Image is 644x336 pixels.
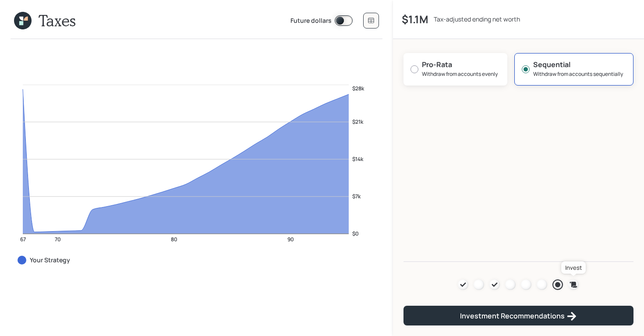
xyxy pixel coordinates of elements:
[287,236,294,243] tspan: 90
[533,61,623,69] h5: Sequential
[403,306,633,325] button: Investment Recommendations
[290,16,332,26] label: Future dollars
[352,118,364,125] tspan: $21k
[352,193,361,200] tspan: $7k
[434,14,520,24] div: Tax-adjusted ending net worth
[352,85,364,92] tspan: $28k
[422,61,498,69] h5: Pro-Rata
[352,230,359,237] tspan: $0
[352,155,364,163] tspan: $14k
[55,236,61,243] tspan: 70
[533,71,623,78] label: Withdraw from accounts sequentially
[460,311,577,322] div: Investment Recommendations
[422,71,498,78] label: Withdraw from accounts evenly
[171,236,177,243] tspan: 80
[402,13,428,26] h3: $1.1M
[20,236,26,243] tspan: 67
[30,256,70,265] label: Your Strategy
[39,11,76,30] h1: Taxes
